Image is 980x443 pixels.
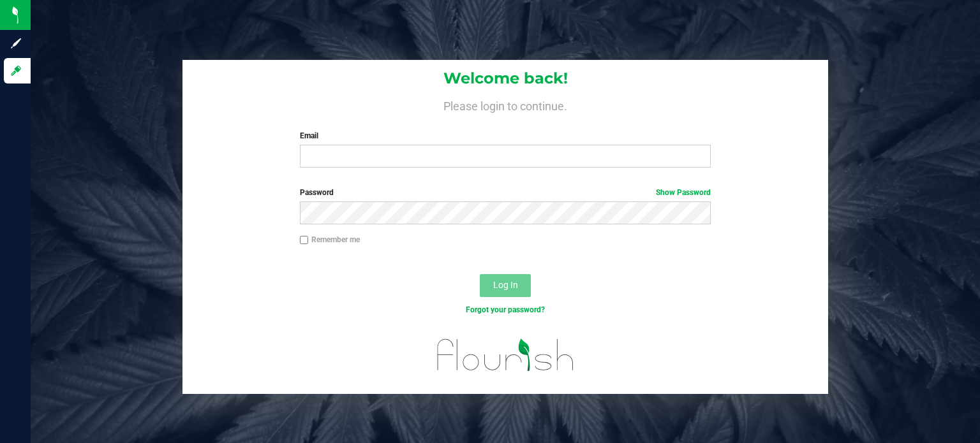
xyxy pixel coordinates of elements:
[10,37,22,50] inline-svg: Sign up
[480,274,531,297] button: Log In
[300,234,360,245] label: Remember me
[182,70,828,87] h1: Welcome back!
[656,188,711,197] a: Show Password
[493,280,518,290] span: Log In
[300,130,711,142] label: Email
[182,97,828,112] h4: Please login to continue.
[300,236,309,245] input: Remember me
[10,64,22,77] inline-svg: Log in
[466,305,545,314] a: Forgot your password?
[425,329,586,381] img: flourish_logo.svg
[300,188,334,197] span: Password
